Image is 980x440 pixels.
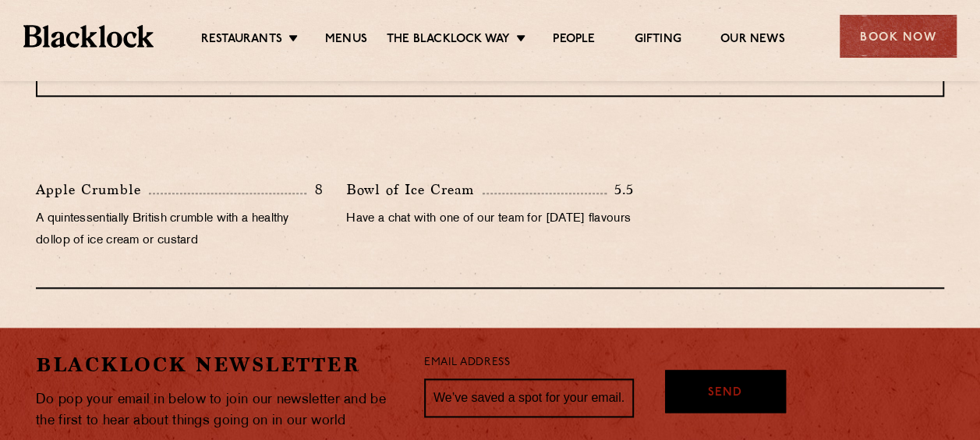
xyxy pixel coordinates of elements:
h2: Blacklock Newsletter [36,351,401,378]
a: Menus [325,32,367,49]
a: People [553,32,595,49]
div: Book Now [840,15,957,58]
p: Do pop your email in below to join our newsletter and be the first to hear about things going on ... [36,389,401,431]
a: Gifting [634,32,681,49]
p: 5.5 [607,179,634,200]
p: A quintessentially British crumble with a healthy dollop of ice cream or custard [36,208,323,252]
p: 8 [306,179,323,200]
a: Our News [720,32,785,49]
a: Restaurants [201,32,282,49]
img: BL_Textured_Logo-footer-cropped.svg [23,25,154,47]
p: Apple Crumble [36,179,149,200]
p: Have a chat with one of our team for [DATE] flavours [346,208,633,230]
label: Email Address [424,354,510,372]
input: We’ve saved a spot for your email... [424,378,634,417]
a: The Blacklock Way [387,32,510,49]
p: Bowl of Ice Cream [346,179,483,200]
span: Send [708,385,742,403]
